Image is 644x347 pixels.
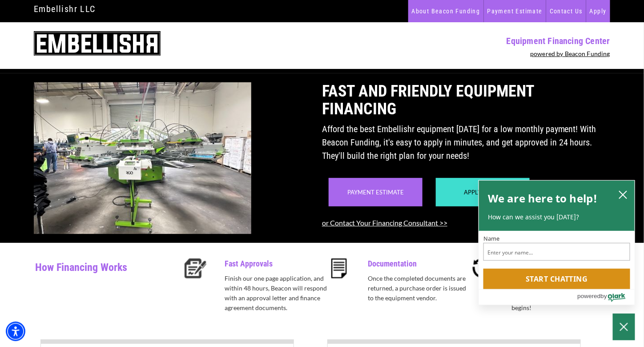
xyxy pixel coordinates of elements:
[488,213,626,222] p: How can we assist you [DATE]?
[368,258,471,269] p: Documentation
[331,258,347,278] img: docs-icon.PNG
[531,50,611,57] a: powered by Beacon Funding
[483,235,630,241] label: Name
[601,291,607,302] span: by
[322,82,610,118] p: Fast and Friendly Equipment Financing
[577,290,635,305] a: Powered by Olark
[225,258,327,269] p: Fast Approvals
[488,190,598,207] h2: We are here to help!
[577,291,600,302] span: powered
[322,218,447,227] a: or Contact Your Financing Consultant >>
[347,189,404,196] a: Payment Estimate
[613,314,635,340] button: Close Chatbox
[616,188,630,201] button: close chatbox
[483,269,630,289] button: Start chatting
[225,274,327,313] p: Finish our one page application, and within 48 hours, Beacon will respond with an approval letter...
[472,258,492,278] img: accept-icon.PNG
[464,189,502,196] a: Apply [DATE]
[479,180,635,306] div: olark chatbox
[184,258,207,278] img: approval-icon.PNG
[327,36,610,46] p: Equipment Financing Center
[483,243,630,261] input: Name
[34,31,161,56] img: embellisher-logo.png
[322,122,610,162] p: Afford the best Embellishr equipment [DATE] for a low monthly payment! With Beacon Funding, it's ...
[34,1,96,16] a: Embellishr LLC
[35,258,179,287] p: How Financing Works
[6,322,25,341] div: Accessibility Menu
[368,274,471,303] p: Once the completed documents are returned, a purchase order is issued to the equipment vendor.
